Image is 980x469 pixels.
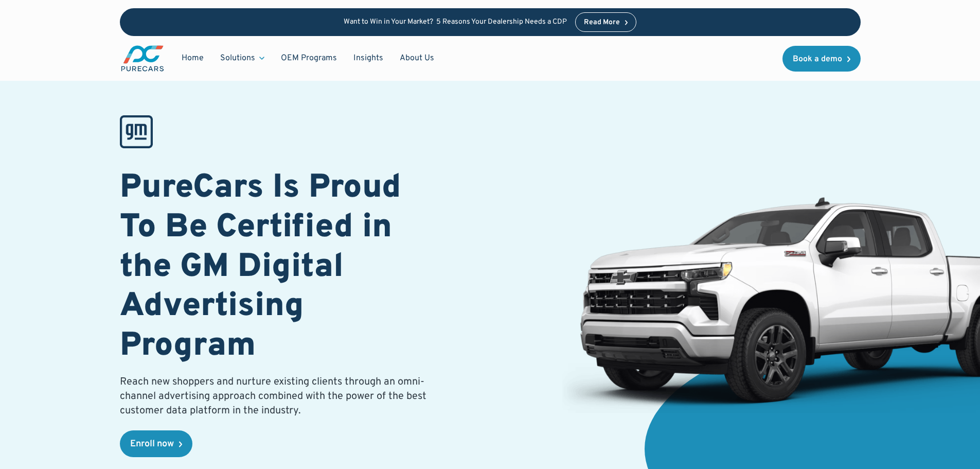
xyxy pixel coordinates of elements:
[120,169,433,367] h1: PureCars Is Proud To Be Certified in the GM Digital Advertising Program
[793,55,842,63] div: Book a demo
[391,48,442,68] a: About Us
[345,48,391,68] a: Insights
[173,48,212,68] a: Home
[782,46,861,72] a: Book a demo
[120,44,165,73] img: purecars logo
[575,12,637,32] a: Read More
[120,430,192,457] a: Enroll now
[120,375,433,418] p: Reach new shoppers and nurture existing clients through an omni-channel advertising approach comb...
[584,19,620,26] div: Read More
[344,18,567,27] p: Want to Win in Your Market? 5 Reasons Your Dealership Needs a CDP
[273,48,345,68] a: OEM Programs
[130,440,174,449] div: Enroll now
[120,44,165,73] a: main
[220,53,255,64] div: Solutions
[212,48,273,68] div: Solutions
